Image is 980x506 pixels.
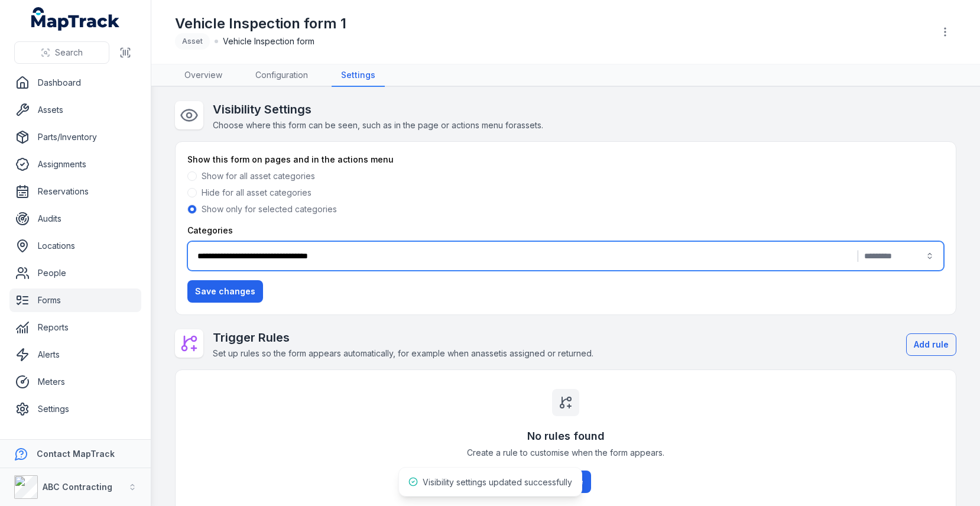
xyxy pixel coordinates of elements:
[187,280,263,303] button: Save changes
[9,71,141,95] a: Dashboard
[202,203,337,215] label: Show only for selected categories
[213,120,543,130] span: Choose where this form can be seen, such as in the page or actions menu for assets .
[9,234,141,258] a: Locations
[527,428,605,445] h3: No rules found
[43,482,112,492] strong: ABC Contracting
[202,187,311,199] label: Hide for all asset categories
[213,329,593,346] h2: Trigger Rules
[9,207,141,231] a: Audits
[9,180,141,203] a: Reservations
[187,225,233,236] label: Categories
[213,348,593,358] span: Set up rules so the form appears automatically, for example when an asset is assigned or returned.
[175,14,346,33] h1: Vehicle Inspection form 1
[9,98,141,122] a: Assets
[187,154,394,166] label: Show this form on pages and in the actions menu
[37,449,115,459] strong: Contact MapTrack
[31,7,120,31] a: MapTrack
[202,170,315,182] label: Show for all asset categories
[9,370,141,394] a: Meters
[332,64,385,87] a: Settings
[9,316,141,339] a: Reports
[9,125,141,149] a: Parts/Inventory
[423,477,572,487] span: Visibility settings updated successfully
[223,35,314,47] span: Vehicle Inspection form
[467,447,664,459] span: Create a rule to customise when the form appears.
[9,343,141,366] a: Alerts
[246,64,317,87] a: Configuration
[9,153,141,176] a: Assignments
[906,333,956,356] button: Add rule
[55,47,83,59] span: Search
[9,397,141,421] a: Settings
[213,101,543,118] h2: Visibility Settings
[14,41,109,64] button: Search
[175,33,210,50] div: Asset
[9,261,141,285] a: People
[9,288,141,312] a: Forms
[175,64,232,87] a: Overview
